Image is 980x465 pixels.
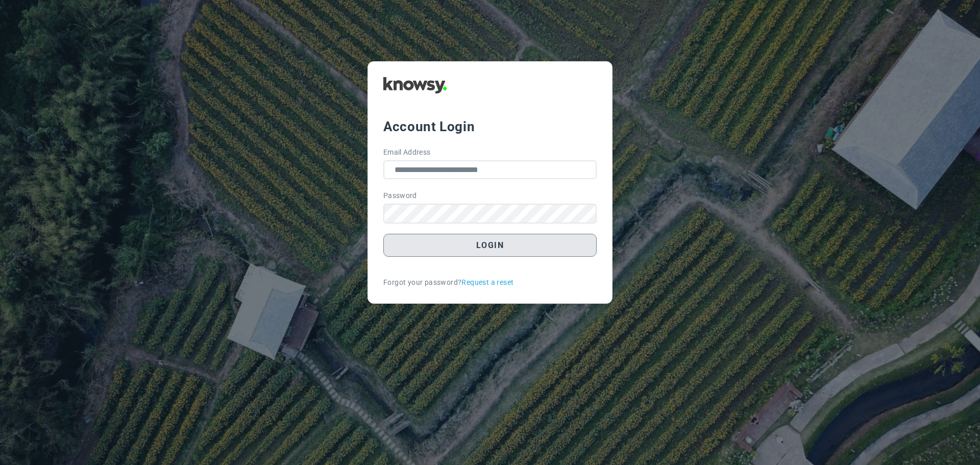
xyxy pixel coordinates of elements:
[383,147,431,158] label: Email Address
[383,117,597,136] div: Account Login
[383,234,597,257] button: Login
[383,277,597,288] div: Forgot your password?
[461,277,513,288] a: Request a reset
[383,190,417,201] label: Password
